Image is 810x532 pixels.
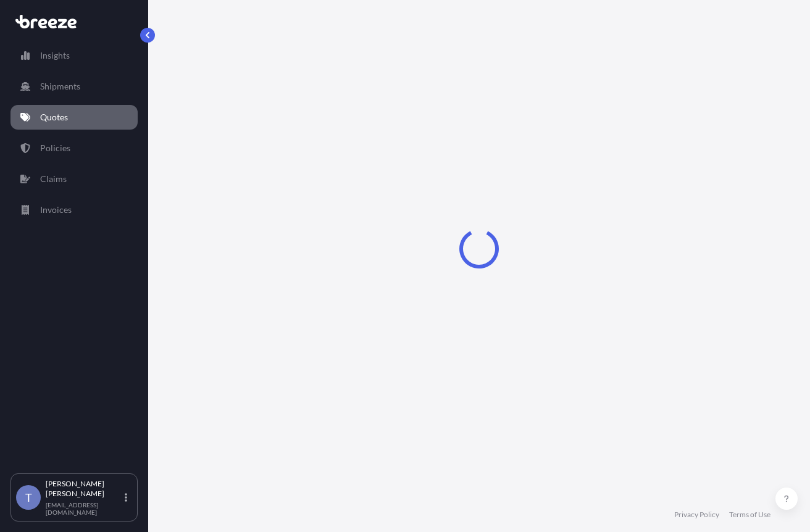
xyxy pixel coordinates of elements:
a: Policies [10,136,138,160]
p: Insights [40,49,70,62]
p: Shipments [40,80,80,93]
p: Quotes [40,111,68,123]
a: Insights [10,43,138,68]
a: Quotes [10,105,138,130]
p: Claims [40,173,67,185]
a: Claims [10,167,138,191]
a: Privacy Policy [674,510,719,520]
a: Terms of Use [729,510,770,520]
a: Shipments [10,74,138,99]
p: [PERSON_NAME] [PERSON_NAME] [46,479,122,499]
p: Policies [40,142,70,154]
p: Invoices [40,204,72,216]
p: [EMAIL_ADDRESS][DOMAIN_NAME] [46,501,122,516]
span: T [25,491,32,504]
a: Invoices [10,197,138,222]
